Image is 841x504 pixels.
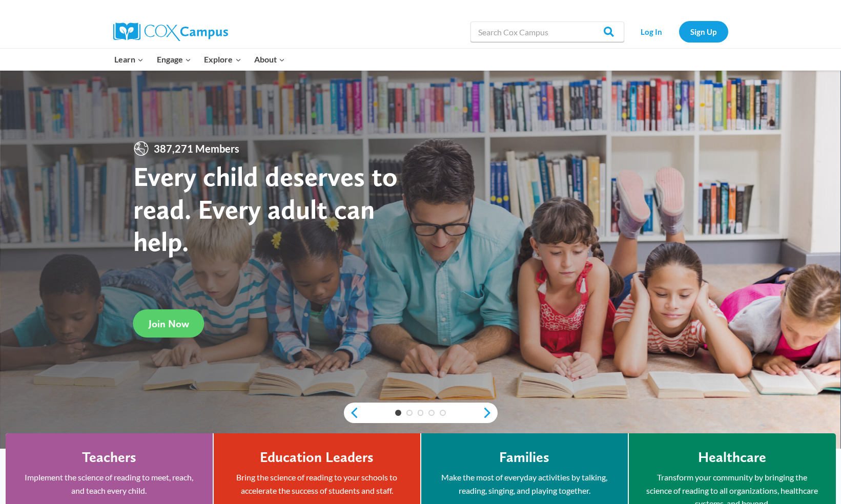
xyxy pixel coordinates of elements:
[150,140,243,157] span: 387,271 Members
[344,407,359,419] a: previous
[229,471,405,497] p: Bring the science of reading to your schools to accelerate the success of students and staff.
[21,471,197,497] p: Implement the science of reading to meet, reach, and teach every child.
[260,449,374,466] h4: Education Leaders
[440,410,446,416] a: 5
[113,23,228,41] img: Cox Campus
[418,410,424,416] a: 3
[133,160,398,258] strong: Every child deserves to read. Every adult can help.
[698,449,766,466] h4: Healthcare
[482,407,498,419] a: next
[344,403,498,423] div: content slider buttons
[437,471,612,497] p: Make the most of everyday activities by talking, reading, singing, and playing together.
[679,21,728,42] a: Sign Up
[114,53,143,66] span: Learn
[157,53,191,66] span: Engage
[406,410,413,416] a: 2
[499,449,549,466] h4: Families
[629,21,674,42] a: Log In
[82,449,136,466] h4: Teachers
[149,318,189,330] span: Join Now
[428,410,435,416] a: 4
[108,49,292,70] nav: Primary Navigation
[395,410,401,416] a: 1
[470,22,624,42] input: Search Cox Campus
[204,53,241,66] span: Explore
[629,21,728,42] nav: Secondary Navigation
[254,53,285,66] span: About
[133,309,204,338] a: Join Now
